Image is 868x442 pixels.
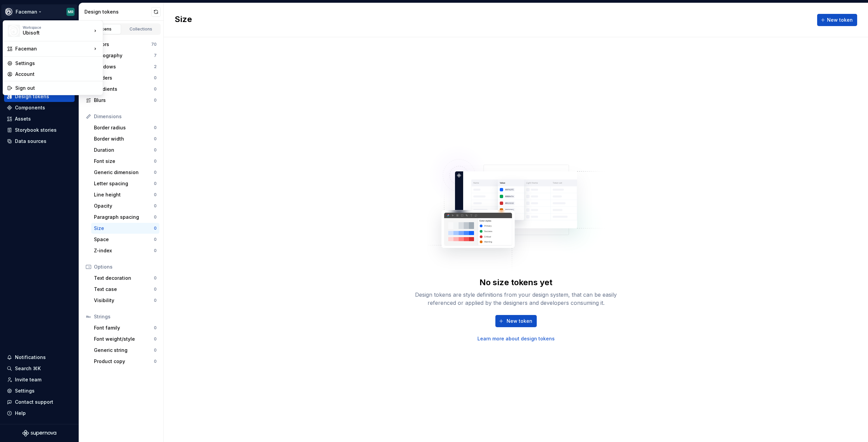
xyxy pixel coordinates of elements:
div: Settings [15,60,99,67]
div: Account [15,71,99,78]
div: Sign out [15,85,99,91]
div: Ubisoft [23,29,80,36]
img: 87d06435-c97f-426c-aa5d-5eb8acd3d8b3.png [8,25,20,37]
div: Workspace [23,25,92,29]
div: Faceman [15,45,92,52]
